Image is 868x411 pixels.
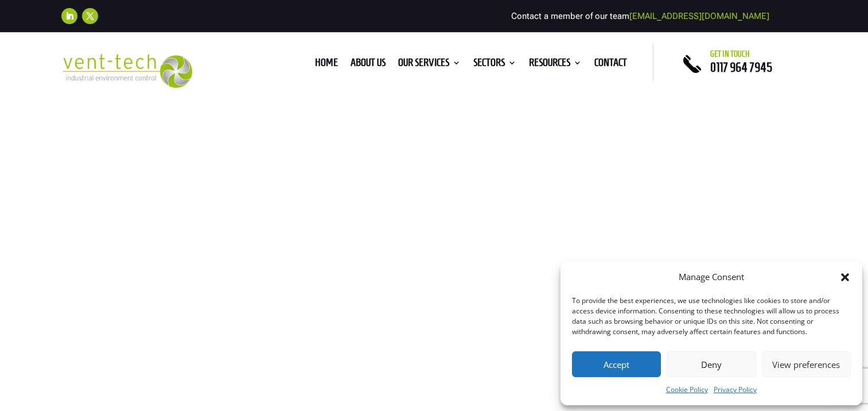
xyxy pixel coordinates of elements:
[666,383,708,397] a: Cookie Policy
[839,272,851,283] div: Close dialog
[572,351,661,377] button: Accept
[667,351,756,377] button: Deny
[572,296,850,337] div: To provide the best experiences, we use technologies like cookies to store and/or access device i...
[398,59,461,71] a: Our Services
[82,8,98,24] a: Follow on X
[594,59,627,71] a: Contact
[315,59,338,71] a: Home
[710,60,772,74] a: 0117 964 7945
[61,54,193,88] img: 2023-09-27T08_35_16.549ZVENT-TECH---Clear-background
[714,383,757,397] a: Privacy Policy
[679,270,744,284] div: Manage Consent
[61,8,77,24] a: Follow on LinkedIn
[529,59,582,71] a: Resources
[710,49,750,59] span: Get in touch
[351,59,386,71] a: About us
[629,11,769,21] a: [EMAIL_ADDRESS][DOMAIN_NAME]
[473,59,516,71] a: Sectors
[511,11,769,21] span: Contact a member of our team
[762,351,851,377] button: View preferences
